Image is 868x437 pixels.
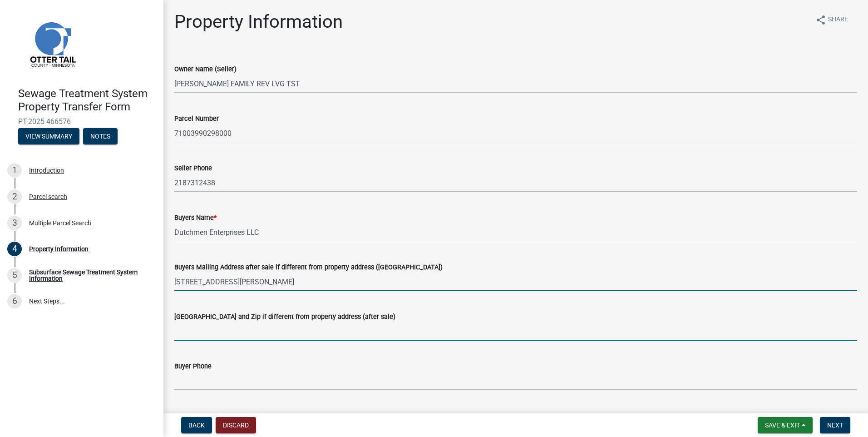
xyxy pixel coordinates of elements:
[815,15,826,25] i: share
[83,128,118,144] button: Notes
[18,87,156,114] h4: Sewage Treatment System Property Transfer Form
[174,66,237,73] label: Owner Name (Seller)
[29,194,67,200] div: Parcel search
[758,417,813,433] button: Save & Exit
[765,422,800,429] span: Save & Exit
[29,220,91,226] div: Multiple Parcel Search
[174,314,395,320] label: [GEOGRAPHIC_DATA] and Zip if different from property address (after sale)
[174,215,217,221] label: Buyers Name
[216,417,256,433] button: Discard
[827,422,843,429] span: Next
[174,264,443,271] label: Buyers Mailing Address after sale if different from property address ([GEOGRAPHIC_DATA])
[18,128,79,144] button: View Summary
[181,417,212,433] button: Back
[7,294,22,308] div: 6
[7,268,22,283] div: 5
[7,242,22,256] div: 4
[29,246,89,252] div: Property Information
[174,165,212,172] label: Seller Phone
[83,133,118,140] wm-modal-confirm: Notes
[828,15,848,25] span: Share
[7,163,22,178] div: 1
[174,116,219,122] label: Parcel Number
[174,11,343,33] h1: Property Information
[18,117,145,126] span: PT-2025-466576
[7,216,22,230] div: 3
[29,167,64,174] div: Introduction
[7,189,22,204] div: 2
[820,417,850,433] button: Next
[18,133,79,140] wm-modal-confirm: Summary
[188,422,205,429] span: Back
[29,269,149,282] div: Subsurface Sewage Treatment System Information
[174,363,212,370] label: Buyer Phone
[18,10,86,78] img: Otter Tail County, Minnesota
[808,11,855,29] button: shareShare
